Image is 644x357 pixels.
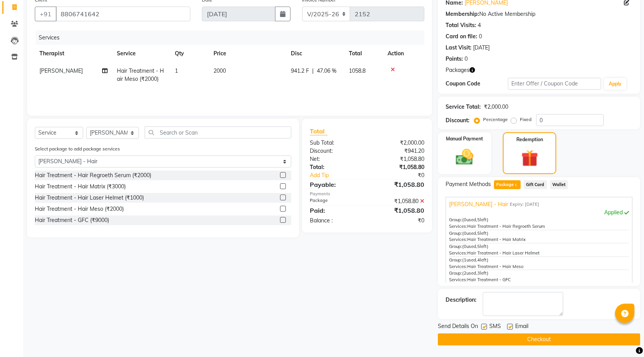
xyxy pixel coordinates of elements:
span: 3 [477,270,480,276]
div: Payments [310,191,424,197]
div: Hair Treatment - Hair Regroeth Serum (₹2000) [35,171,151,179]
span: 1 [175,67,178,74]
div: Points: [446,55,463,63]
span: 2000 [214,67,226,74]
input: Enter Offer / Coupon Code [508,78,601,90]
span: Group: [449,257,462,263]
span: Group: [449,244,462,249]
span: (0 [462,231,466,236]
div: Sub Total: [304,139,367,147]
span: Wallet [550,180,568,189]
span: Services: [449,277,467,282]
div: ₹1,058.80 [367,163,430,171]
div: Balance : [304,217,367,225]
th: Service [112,45,170,62]
span: | [312,67,314,75]
span: Total [310,127,328,135]
div: Net: [304,155,367,163]
span: Gift Card [524,180,547,189]
span: Services: [449,264,467,269]
img: _gift.svg [516,148,543,169]
div: ₹2,000.00 [367,139,430,147]
span: Email [515,322,528,332]
span: Group: [449,270,462,276]
span: used, left) [462,244,489,249]
span: Hair Treatment - Hair Matrix [467,237,526,242]
th: Action [383,45,424,62]
div: Description: [446,296,477,304]
div: ₹941.20 [367,147,430,155]
div: Hair Treatment - GFC (₹9000) [35,216,109,224]
div: Last Visit: [446,44,471,52]
span: Services: [449,224,467,229]
span: 47.06 % [317,67,337,75]
div: [DATE] [473,44,490,52]
th: Qty [170,45,209,62]
span: Send Details On [438,322,478,332]
span: 1058.8 [349,67,366,74]
span: 5 [477,231,480,236]
span: Expiry: [DATE] [510,201,539,208]
div: Payable: [304,180,367,189]
label: Redemption [516,136,543,143]
span: Payment Methods [446,180,491,188]
span: [PERSON_NAME] - Hair [449,200,508,208]
span: SMS [489,322,501,332]
div: Hair Treatment - Hair Meso (₹2000) [35,205,124,213]
span: 5 [477,217,480,222]
div: Coupon Code [446,80,508,88]
span: Hair Treatment - Hair Meso [467,264,523,269]
div: 4 [478,21,481,29]
span: 5 [477,244,480,249]
div: ₹1,058.80 [367,180,430,189]
div: Paid: [304,206,367,215]
span: Packages [446,66,470,74]
span: 941.2 F [291,67,309,75]
span: used, left) [462,270,489,276]
th: Therapist [35,45,112,62]
div: 0 [465,55,468,63]
div: Applied [449,208,629,217]
div: Total Visits: [446,21,476,29]
span: (0 [462,217,466,222]
div: Card on file: [446,32,477,41]
input: Search by Name/Mobile/Email/Code [56,7,190,21]
img: _cash.svg [450,147,479,167]
span: used, left) [462,217,489,222]
button: Apply [604,78,626,90]
div: Hair Treatment - Hair Matrix (₹3000) [35,183,126,191]
div: Service Total: [446,103,481,111]
span: 1 [514,183,518,188]
div: Package [304,197,367,205]
button: Checkout [438,333,640,345]
div: Membership: [446,10,479,18]
input: Search or Scan [145,126,291,138]
th: Price [209,45,286,62]
span: 4 [477,257,480,263]
span: used, left) [462,231,489,236]
div: Discount: [446,116,470,125]
span: Hair Treatment - Hair Meso (₹2000) [117,67,164,82]
div: ₹1,058.80 [367,197,430,205]
a: Add Tip [304,171,378,179]
span: [PERSON_NAME] [39,67,83,74]
label: Manual Payment [446,135,483,142]
div: Discount: [304,147,367,155]
span: Hair Treatment - Hair Laser Helmet [467,250,540,256]
div: Services [36,31,430,45]
div: ₹1,058.80 [367,155,430,163]
div: ₹0 [367,217,430,225]
label: Select package to add package services [35,145,120,152]
span: (0 [462,244,466,249]
th: Disc [286,45,344,62]
div: ₹1,058.80 [367,206,430,215]
span: (1 [462,257,466,263]
span: Services: [449,250,467,256]
span: Package [494,180,521,189]
label: Fixed [520,116,531,123]
th: Total [344,45,383,62]
span: used, left) [462,257,489,263]
span: Services: [449,237,467,242]
span: Hair Treatment - GFC [467,277,511,282]
button: +91 [35,7,56,21]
